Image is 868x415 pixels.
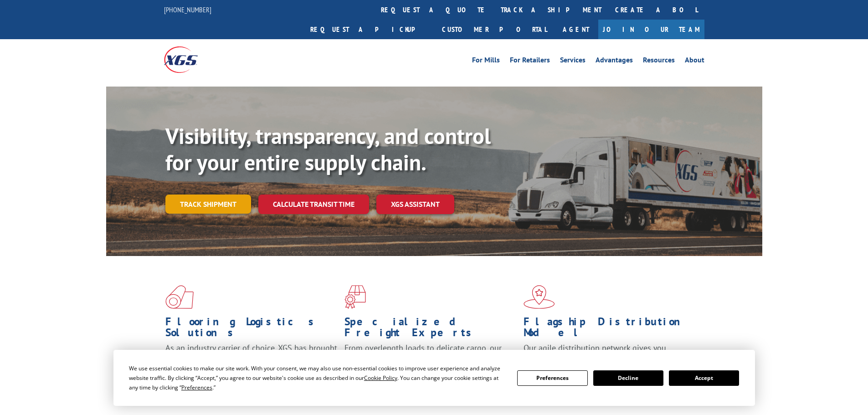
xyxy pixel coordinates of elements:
[165,343,337,375] span: As an industry carrier of choice, XGS has brought innovation and dedication to flooring logistics...
[524,285,555,309] img: xgs-icon-flagship-distribution-model-red
[554,20,598,39] a: Agent
[510,56,550,67] a: For Retailers
[344,285,366,309] img: xgs-icon-focused-on-flooring-red
[560,56,586,67] a: Services
[435,20,554,39] a: Customer Portal
[129,364,506,392] div: We use essential cookies to make our site work. With your consent, we may also use non-essential ...
[517,370,587,386] button: Preferences
[376,195,454,214] a: XGS ASSISTANT
[181,384,212,391] span: Preferences
[472,56,500,67] a: For Mills
[165,195,251,214] a: Track shipment
[113,350,755,406] div: Cookie Consent Prompt
[593,370,663,386] button: Decline
[598,20,704,39] a: Join Our Team
[364,374,397,382] span: Cookie Policy
[165,285,194,309] img: xgs-icon-total-supply-chain-intelligence-red
[165,122,491,176] b: Visibility, transparency, and control for your entire supply chain.
[344,316,517,343] h1: Specialized Freight Experts
[258,195,369,214] a: Calculate transit time
[524,343,691,364] span: Our agile distribution network gives you nationwide inventory management on demand.
[643,56,675,67] a: Resources
[596,56,633,67] a: Advantages
[303,20,435,39] a: Request a pickup
[165,316,338,343] h1: Flooring Logistics Solutions
[164,5,211,14] a: [PHONE_NUMBER]
[524,316,696,343] h1: Flagship Distribution Model
[685,56,704,67] a: About
[669,370,739,386] button: Accept
[344,343,517,383] p: From overlength loads to delicate cargo, our experienced staff knows the best way to move your fr...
